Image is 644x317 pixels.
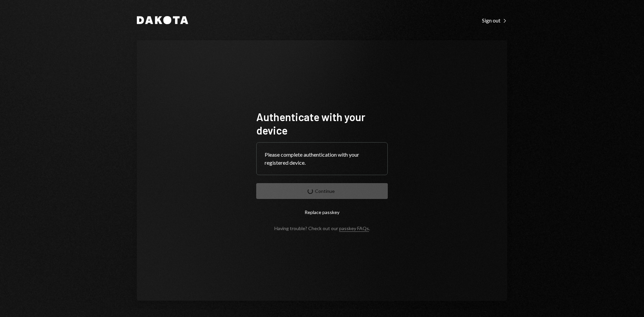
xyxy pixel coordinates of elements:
[256,110,388,137] h1: Authenticate with your device
[256,204,388,220] button: Replace passkey
[339,225,369,232] a: passkey FAQs
[482,16,507,24] a: Sign out
[274,225,370,231] div: Having trouble? Check out our .
[482,17,507,24] div: Sign out
[265,151,379,167] div: Please complete authentication with your registered device.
